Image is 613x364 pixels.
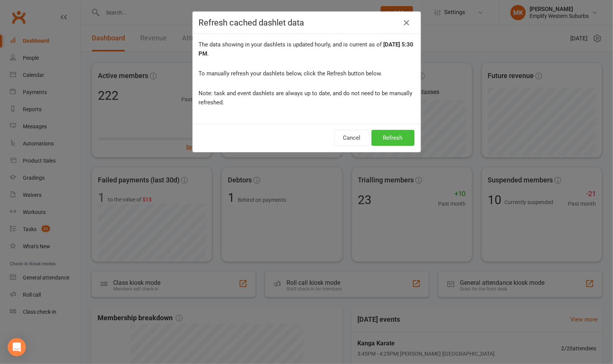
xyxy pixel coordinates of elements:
[371,130,415,146] button: Refresh
[199,40,415,58] div: The data showing in your dashlets is updated hourly, and is current as of .
[401,17,413,29] button: Close
[8,338,26,356] div: Open Intercom Messenger
[335,130,370,146] button: Cancel
[199,89,415,107] div: Note: task and event dashlets are always up to date, and do not need to be manually refreshed.
[199,18,415,27] h4: Refresh cached dashlet data
[199,69,415,78] div: To manually refresh your dashlets below, click the Refresh button below.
